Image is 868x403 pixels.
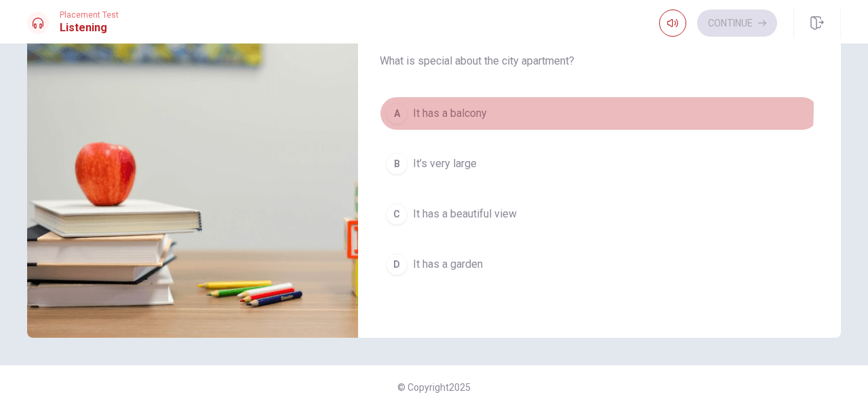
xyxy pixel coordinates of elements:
[380,53,819,69] span: What is special about the city apartment?
[380,197,819,231] button: CIt has a beautiful view
[380,147,819,181] button: BIt’s very large
[413,256,483,273] span: It has a garden
[386,103,408,124] div: A
[413,156,477,172] span: It’s very large
[386,253,408,275] div: D
[380,247,819,281] button: DIt has a garden
[386,203,408,225] div: C
[380,97,819,130] button: AIt has a balcony
[60,20,119,36] h1: Listening
[27,7,358,338] img: B2 Recording 10: Choosing a New Apartment
[60,10,119,20] span: Placement Test
[397,382,471,393] span: © Copyright 2025
[413,206,517,222] span: It has a beautiful view
[413,105,487,122] span: It has a balcony
[386,153,408,175] div: B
